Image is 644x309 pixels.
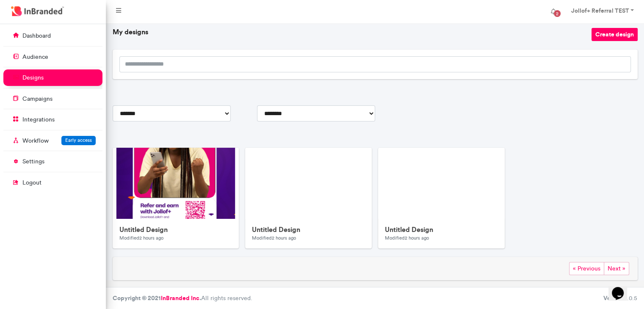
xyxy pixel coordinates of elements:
[3,49,102,65] a: audience
[161,294,199,302] a: InBranded Inc
[252,235,296,241] small: Modified 2 hours ago
[608,275,636,301] iframe: chat widget
[603,294,624,302] b: Version
[119,235,163,241] small: Modified 2 hours ago
[562,3,641,20] a: Jollof+ Referral TEST
[22,95,53,103] p: campaigns
[378,148,505,249] a: preview-of-Untitled DesignUntitled DesignModified2 hours ago
[385,226,498,234] h6: Untitled Design
[22,74,44,82] p: designs
[119,226,232,234] h6: Untitled Design
[22,179,41,187] p: logout
[113,294,201,302] strong: Copyright © 2021 .
[9,4,66,18] img: InBranded Logo
[571,7,629,14] strong: Jollof+ Referral TEST
[3,28,102,44] a: dashboard
[22,53,48,61] p: audience
[22,116,55,124] p: integrations
[604,262,629,275] span: Next »
[22,157,44,166] p: settings
[3,153,102,169] a: settings
[554,10,561,17] span: 2
[3,91,102,107] a: campaigns
[65,137,92,143] span: Early access
[385,235,429,241] small: Modified 2 hours ago
[603,294,637,303] div: 3.0.5
[113,148,239,249] a: preview-of-Untitled DesignUntitled DesignModified2 hours ago
[22,137,49,145] p: Workflow
[113,28,591,36] h6: My designs
[3,69,102,86] a: designs
[3,111,102,127] a: integrations
[3,132,102,149] a: WorkflowEarly access
[22,32,51,40] p: dashboard
[544,3,562,20] button: 2
[252,226,365,234] h6: Untitled Design
[245,148,372,249] a: preview-of-Untitled DesignUntitled DesignModified2 hours ago
[591,28,638,41] button: Create design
